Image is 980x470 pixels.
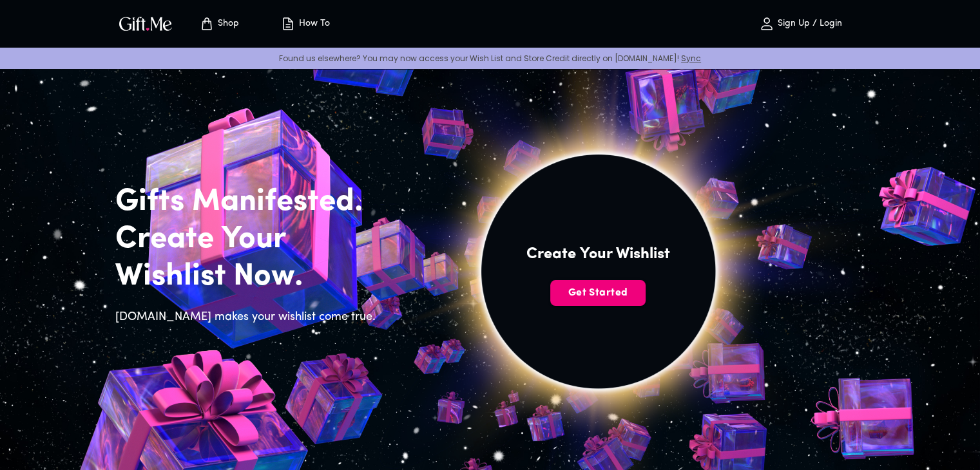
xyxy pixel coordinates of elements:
[736,3,865,44] button: Sign Up / Login
[10,53,970,64] p: Found us elsewhere? You may now access your Wish List and Store Credit directly on [DOMAIN_NAME]!
[681,53,701,64] a: Sync
[296,19,330,30] p: How To
[280,16,296,32] img: how-to.svg
[117,14,175,33] img: GiftMe Logo
[550,286,646,300] span: Get Started
[115,258,383,296] h2: Wishlist Now.
[215,19,239,30] p: Shop
[184,3,255,44] button: Store page
[774,19,842,30] p: Sign Up / Login
[550,280,646,306] button: Get Started
[115,183,383,221] h2: Gifts Manifested.
[270,3,341,44] button: How To
[115,16,176,32] button: GiftMe Logo
[115,308,383,326] h6: [DOMAIN_NAME] makes your wishlist come true.
[115,221,383,258] h2: Create Your
[526,244,670,265] h4: Create Your Wishlist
